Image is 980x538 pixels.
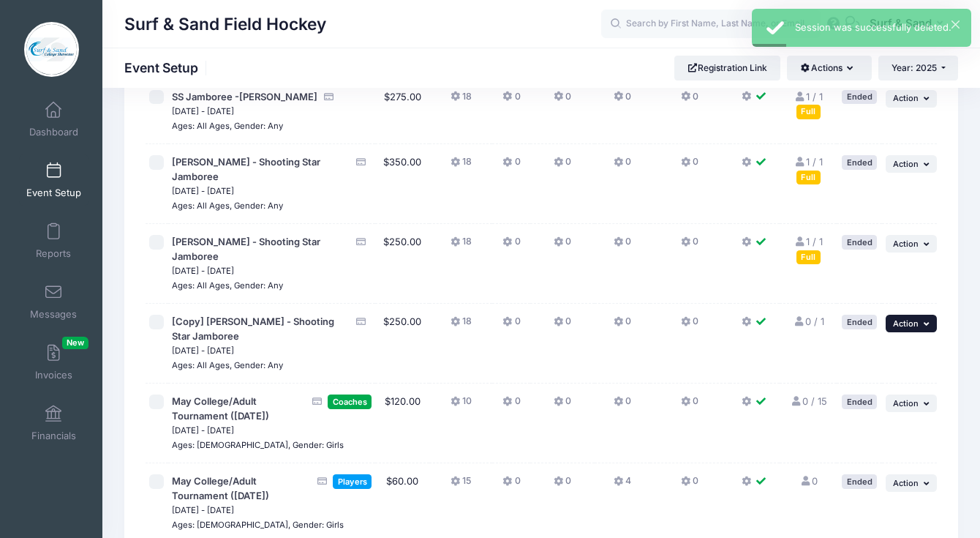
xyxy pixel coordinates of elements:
[554,315,571,336] button: 0
[554,235,571,256] button: 0
[892,62,937,73] span: Year: 2025
[893,398,919,408] span: Action
[951,20,960,29] button: ×
[19,94,88,145] a: Dashboard
[172,201,283,211] small: Ages: All Ages, Gender: Any
[375,304,429,384] td: $250.00
[842,474,877,488] div: Ended
[842,315,877,329] div: Ended
[794,156,823,182] a: 1 / 1 Full
[893,159,919,169] span: Action
[172,91,317,102] span: SS Jamboree -[PERSON_NAME]
[681,474,698,496] button: 0
[172,121,283,131] small: Ages: All Ages, Gender: Any
[554,474,571,496] button: 0
[172,236,320,262] span: [PERSON_NAME] - Shooting Star Jamboree
[790,395,826,407] a: 0 / 15
[24,22,79,77] img: Surf & Sand Field Hockey
[375,384,429,463] td: $120.00
[172,360,283,370] small: Ages: All Ages, Gender: Any
[355,157,367,167] i: Accepting Credit Card Payments
[893,93,919,103] span: Action
[124,60,211,75] h1: Event Setup
[794,91,823,117] a: 1 / 1 Full
[502,155,520,176] button: 0
[323,92,334,102] i: Accepting Credit Card Payments
[886,315,937,332] button: Action
[124,7,326,41] h1: Surf & Sand Field Hockey
[172,520,344,530] small: Ages: [DEMOGRAPHIC_DATA], Gender: Girls
[31,430,76,442] span: Financials
[842,395,877,408] div: Ended
[26,187,81,199] span: Event Setup
[172,475,269,501] span: May College/Adult Tournament ([DATE])
[886,90,937,108] button: Action
[312,397,323,406] i: Accepting Credit Card Payments
[172,186,234,196] small: [DATE] - [DATE]
[172,266,234,276] small: [DATE] - [DATE]
[796,105,821,119] div: Full
[794,236,823,262] a: 1 / 1 Full
[793,315,823,327] a: 0 / 1
[886,235,937,253] button: Action
[614,90,631,111] button: 0
[172,106,234,116] small: [DATE] - [DATE]
[796,171,821,184] div: Full
[601,10,821,39] input: Search by First Name, Last Name, or Email...
[375,79,429,145] td: $275.00
[554,90,571,111] button: 0
[328,395,372,408] span: Coaches
[787,56,871,81] button: Actions
[554,395,571,416] button: 0
[842,90,877,104] div: Ended
[62,337,88,349] span: New
[860,7,958,41] button: Surf & Sand
[893,478,919,488] span: Action
[19,276,88,327] a: Messages
[375,144,429,224] td: $350.00
[614,474,631,496] button: 4
[451,315,472,336] button: 18
[19,397,88,449] a: Financials
[674,56,780,81] a: Registration Link
[681,235,698,256] button: 0
[451,155,472,176] button: 18
[614,395,631,416] button: 0
[614,155,631,176] button: 0
[172,505,234,515] small: [DATE] - [DATE]
[554,155,571,176] button: 0
[681,315,698,336] button: 0
[355,237,367,247] i: Accepting Credit Card Payments
[614,315,631,336] button: 0
[355,317,367,326] i: Accepting Credit Card Payments
[172,345,234,356] small: [DATE] - [DATE]
[35,369,72,381] span: Invoices
[451,474,471,496] button: 15
[502,235,520,256] button: 0
[19,215,88,266] a: Reports
[796,250,821,264] div: Full
[614,235,631,256] button: 0
[502,90,520,111] button: 0
[681,395,698,416] button: 0
[886,474,937,492] button: Action
[333,474,372,488] span: Players
[172,440,344,450] small: Ages: [DEMOGRAPHIC_DATA], Gender: Girls
[502,395,520,416] button: 0
[36,247,71,260] span: Reports
[842,235,877,249] div: Ended
[886,155,937,173] button: Action
[19,337,88,388] a: InvoicesNew
[799,475,817,487] a: 0
[172,315,334,342] span: [Copy] [PERSON_NAME] - Shooting Star Jamboree
[681,90,698,111] button: 0
[886,395,937,412] button: Action
[172,156,320,182] span: [PERSON_NAME] - Shooting Star Jamboree
[878,56,958,81] button: Year: 2025
[317,477,328,486] i: Accepting Credit Card Payments
[451,90,472,111] button: 18
[842,155,877,169] div: Ended
[681,155,698,176] button: 0
[375,224,429,304] td: $250.00
[893,239,919,249] span: Action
